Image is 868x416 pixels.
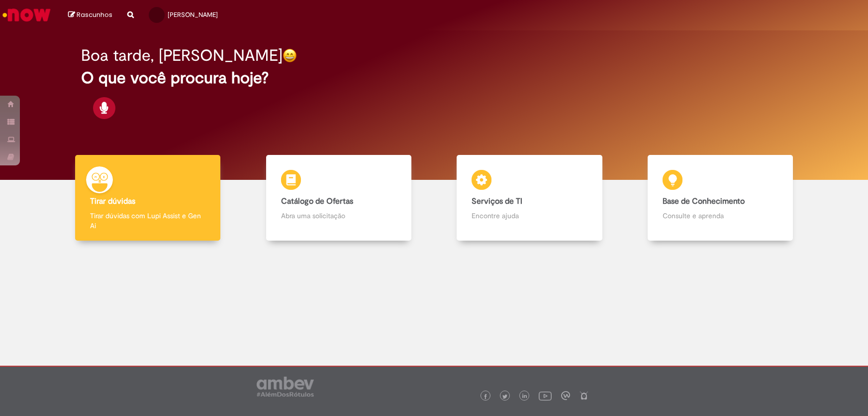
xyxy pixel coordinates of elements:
[81,69,787,87] h2: O que você procura hoje?
[472,196,522,206] b: Serviços de TI
[281,211,396,221] p: Abra uma solicitação
[663,211,778,221] p: Consulte e aprenda
[483,394,488,399] img: logo_footer_facebook.png
[52,155,243,241] a: Tirar dúvidas Tirar dúvidas com Lupi Assist e Gen Ai
[472,211,587,221] p: Encontre ajuda
[68,10,112,20] a: Rascunhos
[502,394,507,399] img: logo_footer_twitter.png
[90,196,135,206] b: Tirar dúvidas
[243,155,434,241] a: Catálogo de Ofertas Abra uma solicitação
[281,196,353,206] b: Catálogo de Ofertas
[90,211,205,231] p: Tirar dúvidas com Lupi Assist e Gen Ai
[522,394,527,400] img: logo_footer_linkedin.png
[561,391,570,400] img: logo_footer_workplace.png
[1,5,52,25] img: ServiceNow
[539,389,552,402] img: logo_footer_youtube.png
[663,196,745,206] b: Base de Conhecimento
[168,10,218,19] span: [PERSON_NAME]
[257,377,314,397] img: logo_footer_ambev_rotulo_gray.png
[283,48,297,63] img: happy-face.png
[81,47,283,64] h2: Boa tarde, [PERSON_NAME]
[77,10,112,19] span: Rascunhos
[579,391,588,400] img: logo_footer_naosei.png
[625,155,816,241] a: Base de Conhecimento Consulte e aprenda
[434,155,625,241] a: Serviços de TI Encontre ajuda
